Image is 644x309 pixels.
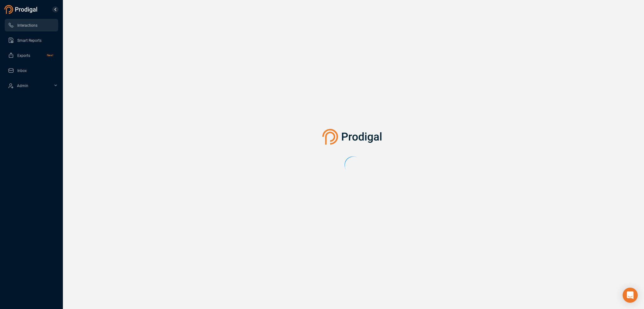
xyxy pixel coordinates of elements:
[17,69,27,73] span: Inbox
[8,64,53,77] a: Inbox
[5,34,58,47] li: Smart Reports
[5,49,58,62] li: Exports
[8,19,53,31] a: Interactions
[5,64,58,77] li: Inbox
[8,49,53,62] a: ExportsNew!
[17,53,30,58] span: Exports
[47,49,53,62] span: New!
[17,23,37,28] span: Interactions
[8,34,53,47] a: Smart Reports
[17,38,42,43] span: Smart Reports
[17,84,28,88] span: Admin
[5,19,58,31] li: Interactions
[4,5,39,14] img: prodigal-logo
[623,288,638,303] div: Open Intercom Messenger
[322,129,385,145] img: prodigal-logo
